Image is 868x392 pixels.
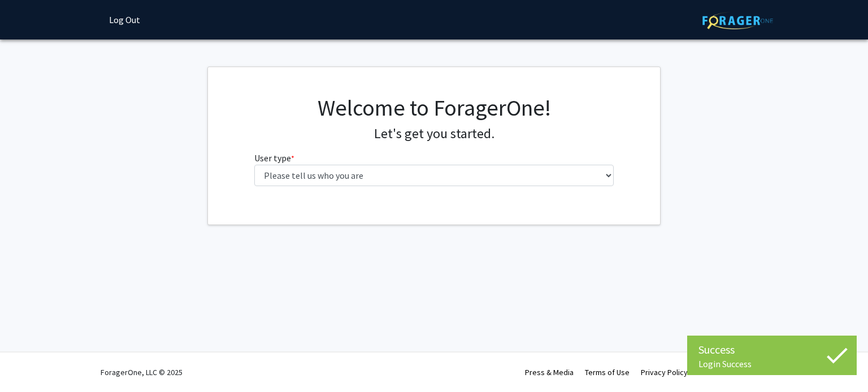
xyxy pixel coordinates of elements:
[702,12,773,29] img: ForagerOne Logo
[254,151,294,165] label: User type
[101,353,183,392] div: ForagerOne, LLC © 2025
[525,367,574,377] a: Press & Media
[254,126,614,142] h4: Let's get you started.
[585,367,630,377] a: Terms of Use
[254,94,614,121] h1: Welcome to ForagerOne!
[698,358,845,369] div: Login Success
[698,341,845,358] div: Success
[641,367,688,377] a: Privacy Policy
